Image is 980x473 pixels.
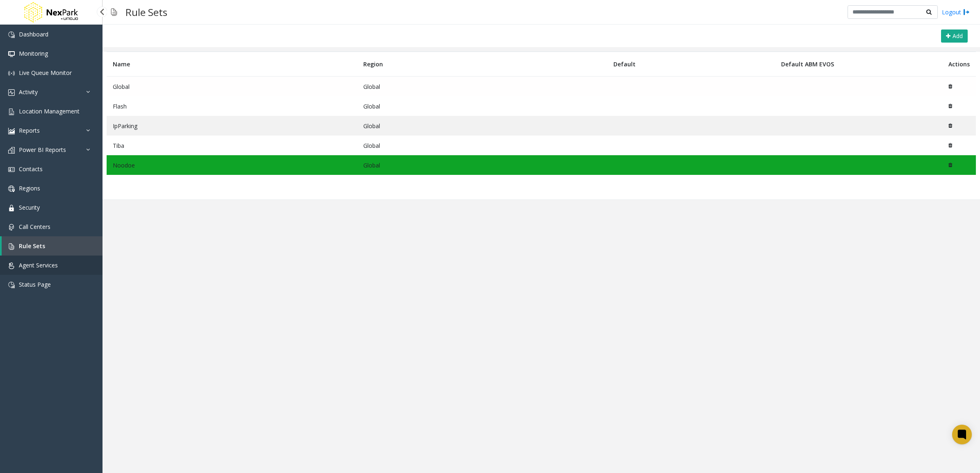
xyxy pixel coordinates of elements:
[942,8,970,16] a: Logout
[19,146,66,154] span: Power BI Reports
[19,50,48,57] span: Monitoring
[357,155,607,175] td: Global
[963,8,970,16] img: logout
[8,186,15,192] img: 'icon'
[953,32,963,40] span: Add
[2,236,103,256] a: Rule Sets
[357,77,607,97] td: Global
[19,204,40,211] span: Security
[19,242,45,250] span: Rule Sets
[357,52,607,77] th: Region
[8,282,15,288] img: 'icon'
[19,223,50,231] span: Call Centers
[8,224,15,231] img: 'icon'
[357,116,607,136] td: Global
[107,136,357,155] td: Tiba
[8,243,15,250] img: 'icon'
[19,88,38,96] span: Activity
[8,205,15,211] img: 'icon'
[19,184,40,192] span: Regions
[8,70,15,77] img: 'icon'
[357,96,607,116] td: Global
[19,261,58,269] span: Agent Services
[775,52,942,77] th: Default ABM EVOS
[107,155,357,175] td: Noodoe
[8,263,15,269] img: 'icon'
[19,165,43,173] span: Contacts
[19,127,40,134] span: Reports
[607,52,775,77] th: Default
[8,109,15,115] img: 'icon'
[107,116,357,136] td: IpParking
[357,136,607,155] td: Global
[107,52,357,77] th: Name
[107,96,357,116] td: Flash
[111,2,117,22] img: pageIcon
[19,281,51,288] span: Status Page
[8,89,15,96] img: 'icon'
[942,52,976,77] th: Actions
[8,32,15,38] img: 'icon'
[121,2,171,22] h3: Rule Sets
[19,69,72,77] span: Live Queue Monitor
[19,107,80,115] span: Location Management
[8,128,15,134] img: 'icon'
[8,51,15,57] img: 'icon'
[107,77,357,97] td: Global
[19,30,48,38] span: Dashboard
[941,29,968,43] button: Add
[8,147,15,154] img: 'icon'
[8,166,15,173] img: 'icon'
